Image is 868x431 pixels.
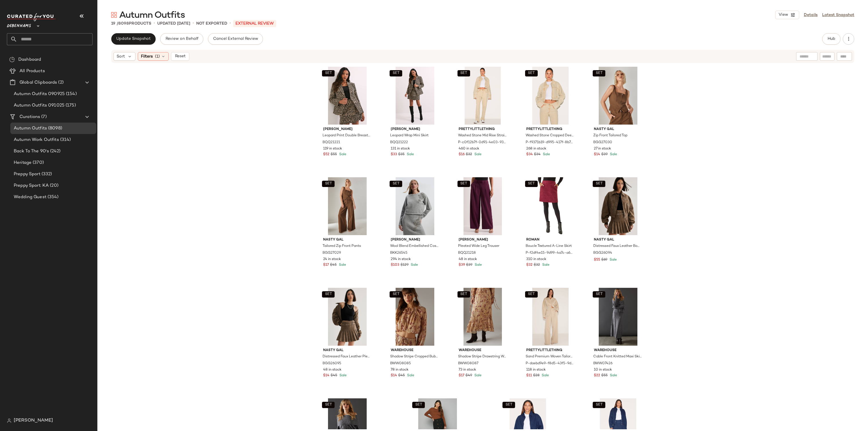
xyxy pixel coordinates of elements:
span: (1) [155,54,160,60]
span: Curations [19,114,40,120]
img: svg%3e [9,57,15,62]
span: Distressed Faux Leather Pleated Skirt [323,354,371,359]
button: View [775,11,799,19]
span: (8098) [47,125,62,132]
button: Review on Behalf [160,33,203,45]
span: Reset [174,54,185,59]
span: $45 [330,263,337,268]
span: BWW08087 [458,361,478,366]
span: Sale [406,153,414,156]
span: $14 [323,373,329,378]
span: Sale [608,258,617,262]
span: Back To The 90's [14,148,49,155]
span: [PERSON_NAME] [391,237,439,243]
span: Pleated Wide Leg Trouser [458,244,499,249]
span: Shadow Stripe Drawstring Waist Tier Maxi Skirt [458,354,506,359]
img: bqq21221_leopard_xl [319,67,376,125]
img: m5063647007516_white_xl [522,67,579,125]
span: 48 in stock [459,257,477,262]
span: 119 in stock [323,146,342,151]
span: 48 in stock [323,367,341,373]
span: 27 in stock [594,146,611,151]
span: BGG27029 [323,251,341,256]
span: BGG27030 [593,140,612,145]
span: $45 [331,373,337,378]
span: Review on Behalf [165,37,198,41]
img: m5063566462908_wine_xl [522,177,579,235]
span: (370) [32,160,44,166]
span: SET [595,403,602,407]
span: Preppy Sport: KA [14,182,49,189]
span: Sale [338,263,346,267]
span: $22 [594,373,600,378]
span: 268 in stock [526,146,546,151]
span: Nasty Gal [323,237,372,243]
span: Roman [526,237,575,243]
span: Autumn Work Outfits [14,137,59,143]
img: bgg26095_brown_xl [319,288,376,346]
span: $32 [526,263,533,268]
img: bww08085_floral_xl [386,288,444,346]
span: Dashboard [18,56,41,63]
span: Nasty Gal [594,237,642,243]
span: $49 [466,373,472,378]
span: Tailored Zip Front Pants [323,244,361,249]
span: Cancel External Review [213,37,258,41]
span: 310 in stock [526,257,546,262]
span: SET [392,71,400,75]
span: Wedding Guest [14,194,46,200]
span: • [193,20,194,27]
span: SET [392,292,400,296]
span: All Products [19,68,45,74]
span: Leopard Print Double Breasted Blazer [323,133,371,138]
span: SET [505,403,512,407]
span: BGG26095 [323,361,341,366]
span: (154) [65,91,77,97]
span: BWW08085 [390,361,411,366]
img: svg%3e [7,418,11,423]
a: Details [804,12,818,18]
span: [PERSON_NAME] [14,417,53,424]
img: bgg27030_chocolate_xl [589,67,647,125]
span: (20) [49,182,58,189]
span: Sale [541,374,549,377]
button: SET [593,402,605,408]
span: BQQ21218 [458,251,476,256]
button: SET [593,181,605,187]
span: Nasty Gal [594,127,642,132]
span: Warehouse [459,348,507,353]
span: Autumn Outfits 091025 [14,102,64,109]
span: Sale [542,153,550,156]
button: Hub [822,33,840,45]
span: $34 [534,152,541,157]
span: Sale [473,153,482,156]
span: P-daebd9e9-f8d5-43f5-9d1e-3ff482a5c0c3 [526,361,574,366]
span: Nasty Gal [323,348,372,353]
span: Sale [410,263,418,267]
span: (242) [49,148,60,155]
span: 118 in stock [526,367,546,373]
span: SET [415,403,422,407]
span: Washed Stone Mid Rise Straight Leg Jeans [458,133,506,138]
button: SET [502,402,515,408]
span: $39 [601,152,608,157]
span: 294 in stock [391,257,411,262]
span: $28 [533,373,539,378]
span: (314) [59,137,71,143]
span: $16 [459,152,465,157]
span: $33 [391,152,397,157]
span: 73 in stock [459,367,476,373]
span: SET [595,292,602,296]
span: $32 [466,152,472,157]
span: Sand Premium Woven Tailored Wide Leg Pleated Front Trousers [526,354,574,359]
span: • [154,20,155,27]
span: SET [325,182,332,186]
span: P-f9371b19-d995-417f-8b74-a6d251a9ca8f [526,140,574,145]
span: $55 [594,257,600,263]
span: Wool Blend Embellished Cosy Crew Neck Knit Jumper [390,244,439,249]
span: Autumn Outfits [14,125,47,132]
span: (332) [40,171,52,178]
img: bww08087_floral_xl [454,288,512,346]
p: updated [DATE] [157,21,190,27]
a: Latest Snapshot [822,12,854,18]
